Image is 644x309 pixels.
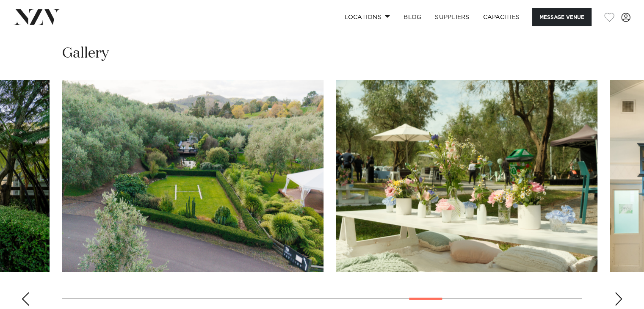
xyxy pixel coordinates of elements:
a: Locations [337,8,397,26]
a: Capacities [476,8,527,26]
a: BLOG [397,8,428,26]
img: nzv-logo.png [14,9,60,25]
h2: Gallery [62,44,109,63]
swiper-slide: 21 / 30 [62,80,323,272]
button: Message Venue [532,8,591,26]
swiper-slide: 22 / 30 [336,80,597,272]
a: SUPPLIERS [428,8,476,26]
